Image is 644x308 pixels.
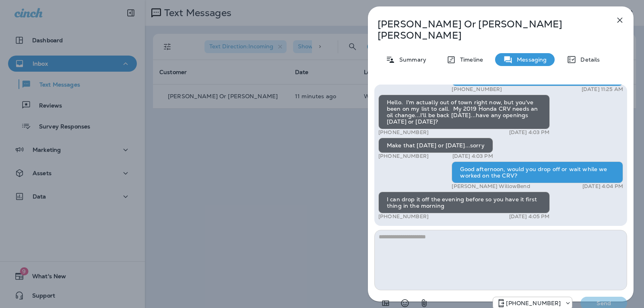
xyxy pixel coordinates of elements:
[506,300,561,306] p: [PHONE_NUMBER]
[513,56,547,63] p: Messaging
[456,56,483,63] p: Timeline
[452,86,502,93] p: [PHONE_NUMBER]
[378,192,550,213] div: I can drop it off the evening before so you have it first thing in the morning
[452,153,493,159] p: [DATE] 4:03 PM
[378,95,550,129] div: Hello. I'm actually out of town right now, but you've been on my list to call. My 2019 Honda CRV ...
[378,213,429,220] p: [PHONE_NUMBER]
[582,86,623,93] p: [DATE] 11:25 AM
[493,298,572,308] div: +1 (813) 497-4455
[378,153,429,159] p: [PHONE_NUMBER]
[509,129,550,136] p: [DATE] 4:03 PM
[582,183,623,190] p: [DATE] 4:04 PM
[576,56,600,63] p: Details
[452,183,530,190] p: [PERSON_NAME] WillowBend
[452,161,623,183] div: Good afternoon, would you drop off or wait while we worked on the CRV?
[395,56,426,63] p: Summary
[378,138,493,153] div: Make that [DATE] or [DATE]...sorry
[378,129,429,136] p: [PHONE_NUMBER]
[509,213,550,220] p: [DATE] 4:05 PM
[378,19,597,41] p: [PERSON_NAME] Or [PERSON_NAME] [PERSON_NAME]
